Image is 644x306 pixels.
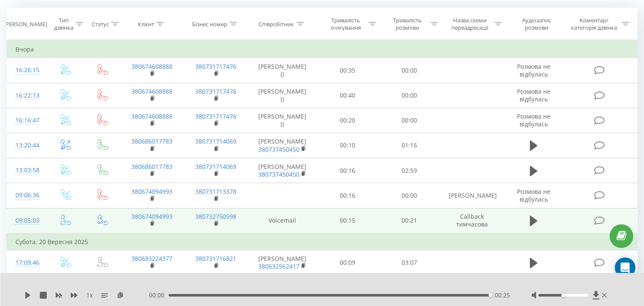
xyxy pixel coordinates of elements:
td: 00:00 [378,58,440,83]
a: 380674608888 [131,62,172,70]
a: 380731716821 [195,254,236,263]
td: [PERSON_NAME] () [248,58,317,83]
div: Open Intercom Messenger [615,257,635,278]
a: 380674608888 [131,87,172,95]
td: 00:09 [317,250,379,275]
td: 00:10 [317,133,379,158]
a: 380732750598 [195,212,236,220]
td: 01:16 [378,133,440,158]
td: [PERSON_NAME] () [248,83,317,108]
span: Розмова не відбулась [517,112,550,128]
div: Accessibility label [562,294,565,297]
div: Тривалість очікування [325,17,367,31]
span: 00:25 [495,291,510,300]
td: 02:59 [378,158,440,183]
span: Розмова не відбулась [517,187,550,203]
td: 00:00 [378,108,440,133]
td: [PERSON_NAME] [248,158,317,183]
div: Тип дзвінка [54,17,73,31]
td: 03:07 [378,250,440,275]
div: 09:06:36 [15,187,37,204]
td: [PERSON_NAME] [440,183,504,208]
td: Вчора [7,41,638,58]
td: 00:16 [317,183,379,208]
div: 13:03:58 [15,162,37,179]
a: 380683224377 [131,254,172,263]
div: 16:26:15 [15,62,37,79]
div: Назва схеми переадресації [448,17,492,31]
div: Accessibility label [489,294,492,297]
td: 00:15 [317,208,379,233]
div: Співробітник [259,21,294,28]
td: Callback тимчасова [440,208,504,233]
a: 380731717476 [195,112,236,120]
a: 380731714069 [195,137,236,145]
div: Статус [92,21,109,28]
td: [PERSON_NAME] [248,133,317,158]
div: 16:22:13 [15,87,37,104]
a: 380632562417 [258,262,299,270]
td: 00:21 [378,208,440,233]
td: Voicemail [248,208,317,233]
a: 380674094993 [131,187,172,196]
td: [PERSON_NAME] [248,250,317,275]
div: Тривалість розмови [386,17,428,31]
td: 00:40 [317,83,379,108]
div: 17:09:46 [15,254,37,271]
td: 00:35 [317,58,379,83]
a: 380686017783 [131,137,172,145]
div: [PERSON_NAME] [4,21,47,28]
div: 13:20:44 [15,137,37,154]
span: 00:00 [149,291,169,300]
span: Розмова не відбулась [517,62,550,78]
td: 00:00 [378,83,440,108]
a: 380686017783 [131,162,172,171]
a: 380731714069 [195,162,236,171]
td: 00:20 [317,108,379,133]
a: 380731717476 [195,62,236,70]
span: 1 x [86,291,93,300]
a: 380731713378 [195,187,236,196]
span: Розмова не відбулась [517,87,550,103]
div: 09:05:03 [15,212,37,229]
div: Коментар/категорія дзвінка [569,17,620,31]
a: 380737450450 [258,145,299,153]
div: Аудіозапис розмови [512,17,561,31]
a: 380731717476 [195,87,236,95]
div: Бізнес номер [192,21,227,28]
div: 16:16:47 [15,112,37,129]
a: 380674094993 [131,212,172,220]
td: [PERSON_NAME] () [248,108,317,133]
td: 00:16 [317,158,379,183]
td: Субота, 20 Вересня 2025 [7,233,638,251]
a: 380674608888 [131,112,172,120]
a: 380737450450 [258,170,299,178]
td: 00:00 [378,183,440,208]
div: Клієнт [138,21,154,28]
